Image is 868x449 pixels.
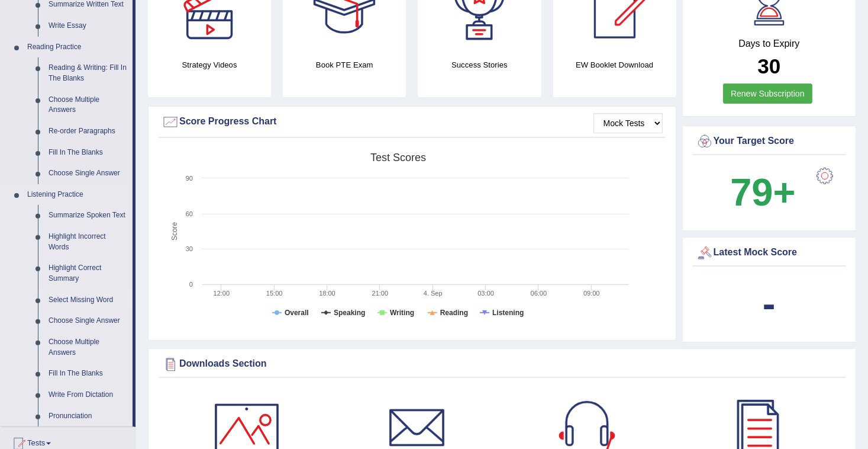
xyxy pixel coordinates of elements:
[531,290,547,297] text: 06:00
[43,290,133,311] a: Select Missing Word
[43,310,133,332] a: Choose Single Answer
[370,152,426,163] tspan: Test scores
[22,37,133,58] a: Reading Practice
[424,290,443,297] tspan: 4. Sep
[43,226,133,258] a: Highlight Incorrect Words
[186,175,193,182] text: 90
[696,244,843,262] div: Latest Mock Score
[723,84,812,104] a: Renew Subscription
[285,309,309,317] tspan: Overall
[162,113,663,131] div: Score Progress Chart
[170,222,179,241] tspan: Score
[334,309,365,317] tspan: Speaking
[43,142,133,163] a: Fill In The Blanks
[319,290,335,297] text: 18:00
[43,258,133,289] a: Highlight Correct Summary
[696,39,843,49] h4: Days to Expiry
[162,355,843,373] div: Downloads Section
[763,282,776,325] b: -
[757,54,780,78] b: 30
[43,89,133,121] a: Choose Multiple Answers
[148,59,271,71] h4: Strategy Videos
[43,332,133,363] a: Choose Multiple Answers
[22,184,133,206] a: Listening Practice
[553,59,676,71] h4: EW Booklet Download
[730,171,795,214] b: 79+
[43,121,133,142] a: Re-order Paragraphs
[214,290,230,297] text: 12:00
[43,163,133,184] a: Choose Single Answer
[418,59,541,71] h4: Success Stories
[696,133,843,150] div: Your Target Score
[492,309,524,317] tspan: Listening
[440,309,468,317] tspan: Reading
[43,363,133,384] a: Fill In The Blanks
[43,57,133,89] a: Reading & Writing: Fill In The Blanks
[583,290,600,297] text: 09:00
[43,205,133,226] a: Summarize Spoken Text
[372,290,389,297] text: 21:00
[266,290,283,297] text: 15:00
[477,290,494,297] text: 03:00
[43,384,133,406] a: Write From Dictation
[186,210,193,217] text: 60
[390,309,414,317] tspan: Writing
[43,406,133,427] a: Pronunciation
[283,59,406,71] h4: Book PTE Exam
[189,281,193,288] text: 0
[186,245,193,252] text: 30
[43,15,133,37] a: Write Essay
